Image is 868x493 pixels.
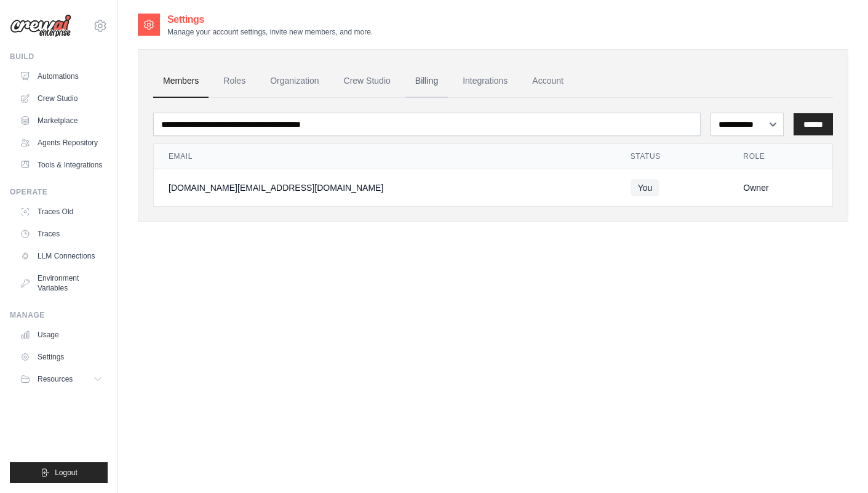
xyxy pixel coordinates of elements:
h2: Settings [167,12,373,27]
a: Members [153,65,209,98]
a: Integrations [453,65,517,98]
a: Crew Studio [334,65,400,98]
a: Environment Variables [15,268,108,298]
a: LLM Connections [15,246,108,266]
div: Manage [10,310,108,320]
a: Billing [405,65,448,98]
span: Resources [38,374,73,384]
a: Tools & Integrations [15,155,108,175]
div: Owner [743,182,818,194]
div: Build [10,52,108,62]
img: Logo [10,14,71,38]
th: Role [728,144,832,169]
a: Marketplace [15,111,108,130]
th: Status [616,144,729,169]
a: Usage [15,325,108,345]
a: Organization [260,65,328,98]
a: Crew Studio [15,89,108,108]
button: Resources [15,369,108,389]
a: Automations [15,66,108,86]
a: Agents Repository [15,133,108,153]
a: Account [522,65,573,98]
a: Traces [15,224,108,244]
th: Email [154,144,616,169]
span: Logout [55,468,78,478]
div: [DOMAIN_NAME][EMAIL_ADDRESS][DOMAIN_NAME] [169,182,601,194]
button: Logout [10,462,108,483]
a: Settings [15,347,108,367]
p: Manage your account settings, invite new members, and more. [167,27,373,37]
a: Roles [213,65,255,98]
span: You [631,179,660,196]
a: Traces Old [15,202,108,222]
div: Operate [10,187,108,197]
